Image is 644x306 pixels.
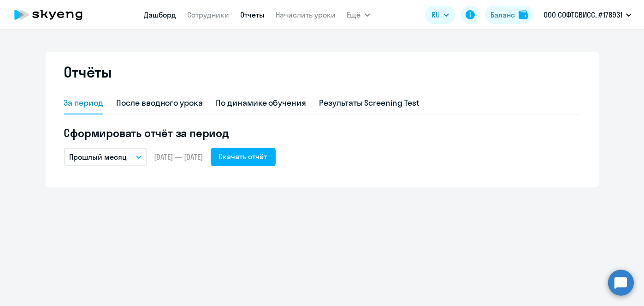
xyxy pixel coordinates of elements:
[219,151,267,162] div: Скачать отчёт
[211,148,276,166] button: Скачать отчёт
[347,6,370,24] button: Ещё
[425,6,455,24] button: RU
[64,63,112,81] h2: Отчёты
[276,10,336,19] a: Начислить уроки
[154,152,203,162] span: [DATE] — [DATE]
[319,97,419,109] div: Результаты Screening Test
[544,9,622,20] p: ООО СОФТСВИСС, #178931
[347,9,361,20] span: Ещё
[216,97,306,109] div: По динамике обучения
[519,10,528,19] img: balance
[241,10,265,19] a: Отчеты
[188,10,230,19] a: Сотрудники
[539,4,636,26] button: ООО СОФТСВИСС, #178931
[64,148,147,166] button: Прошлый месяц
[70,151,127,162] p: Прошлый месяц
[490,9,515,20] div: Баланс
[144,10,177,19] a: Дашборд
[116,97,203,109] div: После вводного урока
[431,9,440,20] span: RU
[64,126,580,140] h5: Сформировать отчёт за период
[485,6,533,24] button: Балансbalance
[64,97,104,109] div: За период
